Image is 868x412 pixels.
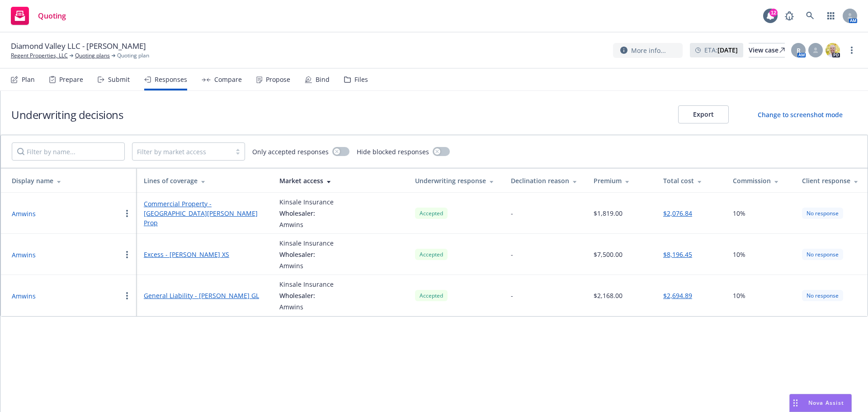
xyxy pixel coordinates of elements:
[846,45,857,56] a: more
[802,208,843,219] div: No response
[279,261,334,270] div: Amwins
[279,197,334,207] div: Kinsale Insurance
[279,176,401,185] div: Market access
[415,290,448,301] div: Accepted
[279,279,334,289] div: Kinsale Insurance
[733,250,745,259] span: 10%
[266,76,290,83] div: Propose
[802,176,860,185] div: Client response
[743,105,857,123] button: Change to screenshot mode
[316,76,330,83] div: Bind
[7,3,70,28] a: Quoting
[663,208,692,218] button: $2,076.84
[631,46,666,55] span: More info...
[613,43,683,58] button: More info...
[678,105,729,123] button: Export
[279,291,334,300] div: Wholesaler:
[144,176,265,185] div: Lines of coverage
[38,12,66,19] span: Quoting
[749,43,785,57] div: View case
[769,9,778,17] div: 12
[11,107,123,122] h1: Underwriting decisions
[11,41,146,52] span: Diamond Valley LLC - [PERSON_NAME]
[511,250,513,259] div: -
[22,76,35,83] div: Plan
[59,76,83,83] div: Prepare
[758,110,843,119] div: Change to screenshot mode
[797,46,801,55] span: R
[11,52,68,60] a: Regent Properties, LLC
[801,7,819,25] a: Search
[511,291,513,300] div: -
[279,208,334,218] div: Wholesaler:
[12,176,129,185] div: Display name
[717,46,738,54] strong: [DATE]
[108,76,130,83] div: Submit
[733,208,745,218] span: 10%
[144,250,265,259] a: Excess - [PERSON_NAME] XS
[511,176,579,185] div: Declination reason
[117,52,149,60] span: Quoting plan
[75,52,110,60] a: Quoting plans
[802,290,843,301] div: No response
[252,147,329,156] span: Only accepted responses
[415,208,448,219] div: Accepted
[749,43,785,57] a: View case
[354,76,368,83] div: Files
[144,199,265,227] a: Commercial Property - [GEOGRAPHIC_DATA][PERSON_NAME] Prop
[415,176,496,185] div: Underwriting response
[733,176,788,185] div: Commission
[704,45,738,55] span: ETA :
[733,291,745,300] span: 10%
[279,220,334,229] div: Amwins
[12,291,36,301] button: Amwins
[789,394,852,412] button: Nova Assist
[144,291,265,300] a: General Liability - [PERSON_NAME] GL
[826,43,840,57] img: photo
[279,238,334,248] div: Kinsale Insurance
[12,250,36,260] button: Amwins
[802,249,843,260] div: No response
[357,147,429,156] span: Hide blocked responses
[780,7,798,25] a: Report a Bug
[279,250,334,259] div: Wholesaler:
[808,399,844,407] span: Nova Assist
[279,302,334,312] div: Amwins
[511,208,513,218] div: -
[594,291,623,300] div: $2,168.00
[594,250,623,259] div: $7,500.00
[155,76,187,83] div: Responses
[594,208,623,218] div: $1,819.00
[790,394,801,412] div: Drag to move
[12,209,36,218] button: Amwins
[415,249,448,260] div: Accepted
[594,176,649,185] div: Premium
[822,7,840,25] a: Switch app
[12,142,125,161] input: Filter by name...
[214,76,242,83] div: Compare
[663,176,718,185] div: Total cost
[663,291,692,300] button: $2,694.89
[663,250,692,259] button: $8,196.45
